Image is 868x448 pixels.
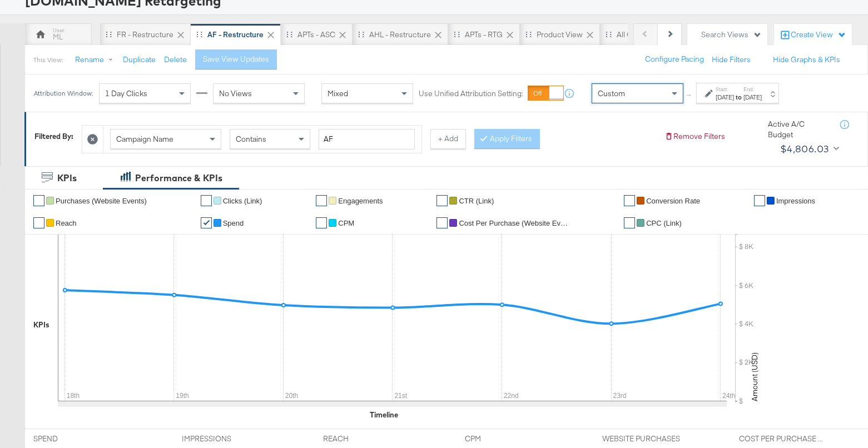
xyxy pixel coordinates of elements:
[117,29,173,40] div: FR - Restructure
[525,31,532,37] div: Drag to reorder tab
[33,89,93,97] div: Attribution Window:
[459,219,570,227] span: Cost Per Purchase (Website Events)
[338,219,354,227] span: CPM
[780,141,829,157] div: $4,806.03
[419,88,523,99] label: Use Unified Attribution Setting:
[223,197,262,205] span: Clicks (Link)
[319,129,415,150] input: Enter a search term
[437,217,448,228] a: ✔
[701,29,762,40] div: Search Views
[773,54,840,65] button: Hide Graphs & KPIs
[664,131,725,142] button: Remove Filters
[57,172,77,185] div: KPIs
[196,31,202,37] div: Drag to reorder tab
[316,195,327,206] a: ✔
[105,88,147,98] span: 1 Day Clicks
[369,29,431,40] div: AHL - Restructure
[201,195,212,206] a: ✔
[646,219,682,227] span: CPC (Link)
[123,54,156,65] button: Duplicate
[454,31,460,37] div: Drag to reorder tab
[606,31,612,37] div: Drag to reorder tab
[67,50,125,70] button: Rename
[716,93,734,102] div: [DATE]
[33,217,44,228] a: ✔
[286,31,292,37] div: Drag to reorder tab
[754,195,765,206] a: ✔
[743,93,762,102] div: [DATE]
[316,217,327,228] a: ✔
[712,54,751,65] button: Hide Filters
[791,29,846,41] div: Create View
[776,197,815,205] span: Impressions
[437,195,448,206] a: ✔
[617,29,666,40] div: All Campaigns
[768,119,829,140] div: Active A/C Budget
[646,197,700,205] span: Conversion Rate
[734,93,743,101] strong: to
[33,195,44,206] a: ✔
[430,129,466,149] button: + Add
[201,217,212,228] a: ✔
[116,134,173,144] span: Campaign Name
[338,197,383,205] span: Engagements
[750,352,760,401] text: Amount (USD)
[33,56,63,64] div: This View:
[236,134,266,144] span: Contains
[358,31,364,37] div: Drag to reorder tab
[370,410,398,420] div: Timeline
[135,172,222,185] div: Performance & KPIs
[56,219,77,227] span: Reach
[598,88,625,98] span: Custom
[685,93,695,97] span: ↑
[465,434,548,444] span: CPM
[637,49,712,69] button: Configure Pacing
[182,434,265,444] span: IMPRESSIONS
[34,131,73,142] div: Filtered By:
[56,197,147,205] span: Purchases (Website Events)
[33,434,117,444] span: SPEND
[624,195,635,206] a: ✔
[219,88,252,98] span: No Views
[739,434,822,444] span: COST PER PURCHASE (WEBSITE EVENTS)
[716,86,734,93] label: Start:
[106,31,112,37] div: Drag to reorder tab
[223,219,244,227] span: Spend
[328,88,348,98] span: Mixed
[53,32,63,42] div: ML
[33,320,49,330] div: KPIs
[164,54,187,65] button: Delete
[297,29,335,40] div: APTs - ASC
[776,140,841,158] button: $4,806.03
[743,86,762,93] label: End:
[207,29,264,40] div: AF - Restructure
[323,434,406,444] span: REACH
[537,29,583,40] div: Product View
[459,197,494,205] span: CTR (Link)
[465,29,503,40] div: APTs - RTG
[602,434,686,444] span: WEBSITE PURCHASES
[624,217,635,228] a: ✔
